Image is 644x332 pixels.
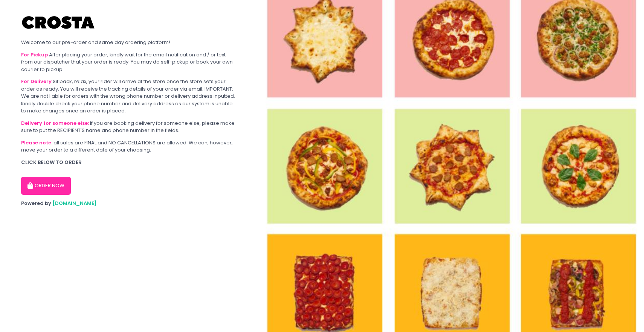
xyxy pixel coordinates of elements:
div: Welcome to our pre-order and same day ordering platform! [21,39,237,46]
div: Powered by [21,200,237,207]
b: Delivery for someone else: [21,120,89,127]
b: For Delivery [21,78,52,85]
div: If you are booking delivery for someone else, please make sure to put the RECIPIENT'S name and ph... [21,120,237,134]
b: For Pickup [21,51,48,58]
div: all sales are FINAL and NO CANCELLATIONS are allowed. We can, however, move your order to a diffe... [21,139,237,154]
div: Sit back, relax, your rider will arrive at the store once the store sets your order as ready. You... [21,78,237,115]
div: CLICK BELOW TO ORDER [21,159,237,166]
div: After placing your order, kindly wait for the email notification and / or text from our dispatche... [21,51,237,73]
b: Please note: [21,139,52,146]
a: [DOMAIN_NAME] [52,200,97,207]
img: Crosta Pizzeria [21,11,96,34]
button: ORDER NOW [21,177,71,195]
